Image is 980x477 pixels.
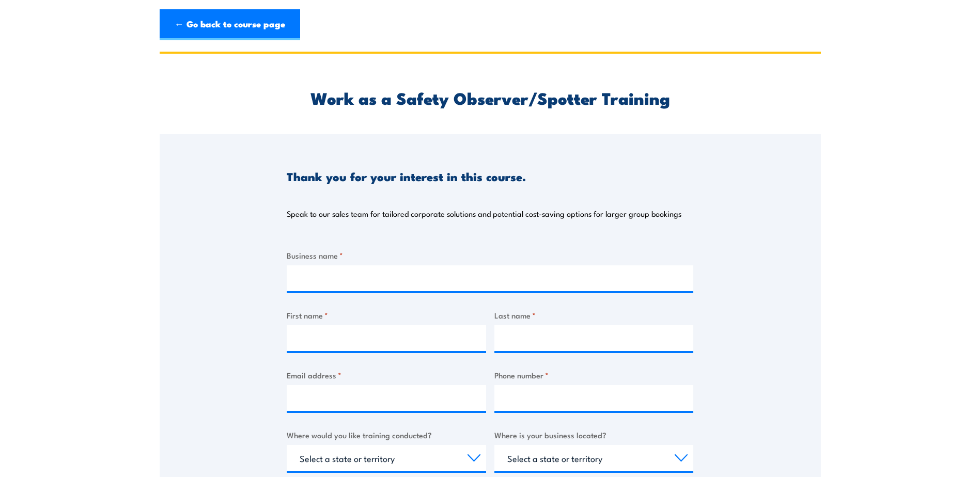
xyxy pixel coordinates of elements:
a: ← Go back to course page [160,9,300,40]
label: Last name [494,309,694,321]
h3: Thank you for your interest in this course. [287,170,526,182]
h2: Work as a Safety Observer/Spotter Training [287,90,693,105]
p: Speak to our sales team for tailored corporate solutions and potential cost-saving options for la... [287,209,681,219]
label: Where is your business located? [494,429,694,441]
label: Phone number [494,369,694,381]
label: First name [287,309,486,321]
label: Where would you like training conducted? [287,429,486,441]
label: Email address [287,369,486,381]
label: Business name [287,249,693,261]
